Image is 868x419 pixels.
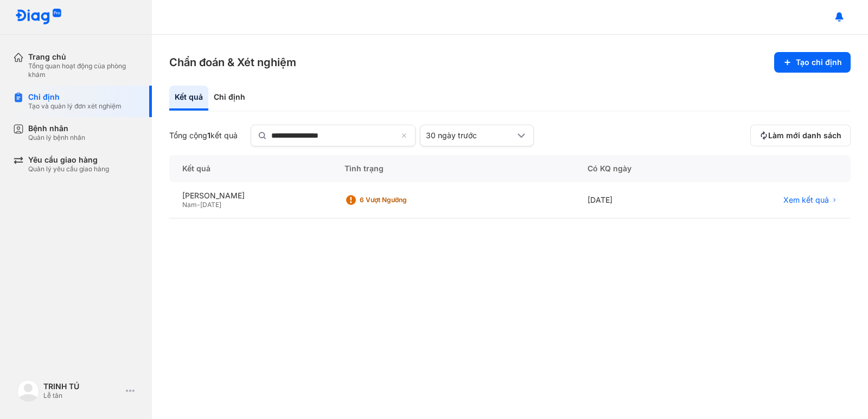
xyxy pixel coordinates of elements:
div: 6 Vượt ngưỡng [360,196,446,204]
div: Kết quả [169,86,208,111]
div: Quản lý yêu cầu giao hàng [28,165,109,173]
h3: Chẩn đoán & Xét nghiệm [169,55,296,70]
div: Tình trạng [331,155,575,182]
span: Làm mới danh sách [768,131,841,140]
div: Bệnh nhân [28,124,85,133]
span: Xem kết quả [783,195,829,205]
span: - [197,201,200,209]
img: logo [15,9,62,25]
span: Nam [182,201,197,209]
div: Kết quả [169,155,331,182]
div: Tạo và quản lý đơn xét nghiệm [28,102,122,111]
div: Quản lý bệnh nhân [28,133,85,142]
div: [PERSON_NAME] [182,191,318,201]
div: 30 ngày trước [426,131,515,140]
div: Trang chủ [28,52,139,62]
div: Tổng cộng kết quả [169,131,238,140]
button: Tạo chỉ định [774,52,851,73]
div: Có KQ ngày [575,155,703,182]
div: Tổng quan hoạt động của phòng khám [28,62,139,79]
div: TRINH TÚ [43,382,122,391]
span: 1 [207,131,210,140]
div: [DATE] [575,182,703,218]
img: logo [17,380,39,402]
div: Chỉ định [208,86,251,111]
div: Lễ tân [43,391,122,400]
div: Chỉ định [28,92,122,102]
div: Yêu cầu giao hàng [28,155,109,165]
button: Làm mới danh sách [750,125,851,146]
span: [DATE] [200,201,221,209]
